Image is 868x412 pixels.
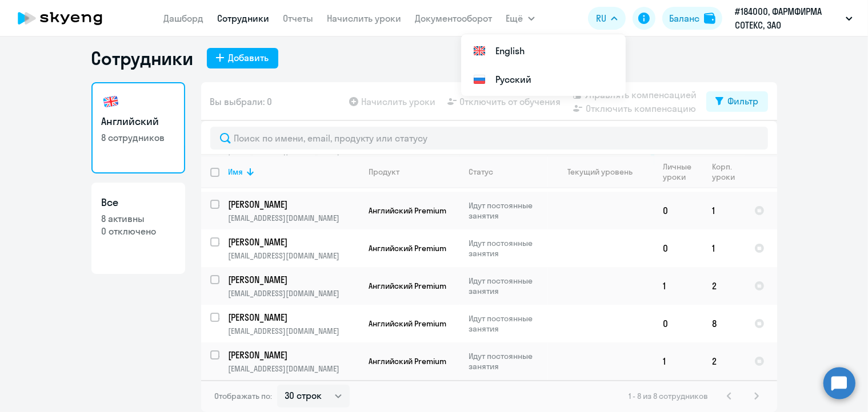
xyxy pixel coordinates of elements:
[327,13,402,24] a: Начислить уроки
[369,167,400,177] div: Продукт
[703,192,745,229] td: 1
[229,363,359,374] p: [EMAIL_ADDRESS][DOMAIN_NAME]
[229,349,359,361] a: [PERSON_NAME]
[469,200,547,221] p: Идут постоянные занятия
[229,349,358,361] p: [PERSON_NAME]
[506,11,523,25] span: Ещё
[703,305,745,342] td: 8
[469,351,547,371] p: Идут постоянные занятия
[557,167,654,177] div: Текущий уровень
[654,229,703,267] td: 0
[369,281,447,291] span: Английский Premium
[229,288,359,298] p: [EMAIL_ADDRESS][DOMAIN_NAME]
[706,91,768,112] button: Фильтр
[588,7,626,30] button: RU
[704,13,715,24] img: balance
[469,167,494,177] div: Статус
[229,236,358,248] p: [PERSON_NAME]
[713,161,745,182] div: Корп. уроки
[229,273,358,286] p: [PERSON_NAME]
[102,195,175,210] h3: Все
[662,7,722,30] button: Балансbalance
[229,311,358,324] p: [PERSON_NAME]
[229,213,359,223] p: [EMAIL_ADDRESS][DOMAIN_NAME]
[669,11,699,25] div: Баланс
[729,5,858,32] button: #184000, ФАРМФИРМА СОТЕКС, ЗАО
[229,167,243,177] div: Имя
[703,229,745,267] td: 1
[218,13,270,24] a: Сотрудники
[229,198,359,211] a: [PERSON_NAME]
[369,205,447,216] span: Английский Premium
[596,11,606,25] span: RU
[473,44,486,58] img: English
[229,167,359,177] div: Имя
[102,92,120,111] img: english
[229,198,358,211] p: [PERSON_NAME]
[415,13,493,24] a: Документооборот
[210,95,273,108] span: Вы выбрали: 0
[91,82,185,173] a: Английский8 сотрудников
[506,7,535,30] button: Ещё
[229,326,359,336] p: [EMAIL_ADDRESS][DOMAIN_NAME]
[735,5,841,32] p: #184000, ФАРМФИРМА СОТЕКС, ЗАО
[469,276,547,296] p: Идут постоянные занятия
[473,72,486,86] img: Русский
[164,13,204,24] a: Дашборд
[229,273,359,286] a: [PERSON_NAME]
[369,318,447,329] span: Английский Premium
[229,251,359,261] p: [EMAIL_ADDRESS][DOMAIN_NAME]
[369,356,447,366] span: Английский Premium
[210,127,768,150] input: Поиск по имени, email, продукту или статусу
[654,305,703,342] td: 0
[102,114,175,129] h3: Английский
[229,311,359,324] a: [PERSON_NAME]
[663,161,703,182] div: Личные уроки
[283,13,314,24] a: Отчеты
[229,236,359,248] a: [PERSON_NAME]
[91,47,193,70] h1: Сотрудники
[654,267,703,305] td: 1
[469,238,547,258] p: Идут постоянные занятия
[215,391,273,401] span: Отображать по:
[654,342,703,380] td: 1
[629,391,709,401] span: 1 - 8 из 8 сотрудников
[728,94,759,108] div: Фильтр
[369,243,447,253] span: Английский Premium
[567,167,633,177] div: Текущий уровень
[102,212,175,225] p: 8 активны
[229,51,269,64] div: Добавить
[703,267,745,305] td: 2
[703,342,745,380] td: 2
[654,192,703,229] td: 0
[102,225,175,237] p: 0 отключено
[207,48,278,68] button: Добавить
[469,313,547,334] p: Идут постоянные занятия
[91,183,185,274] a: Все8 активны0 отключено
[102,131,175,144] p: 8 сотрудников
[461,34,626,96] ul: Ещё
